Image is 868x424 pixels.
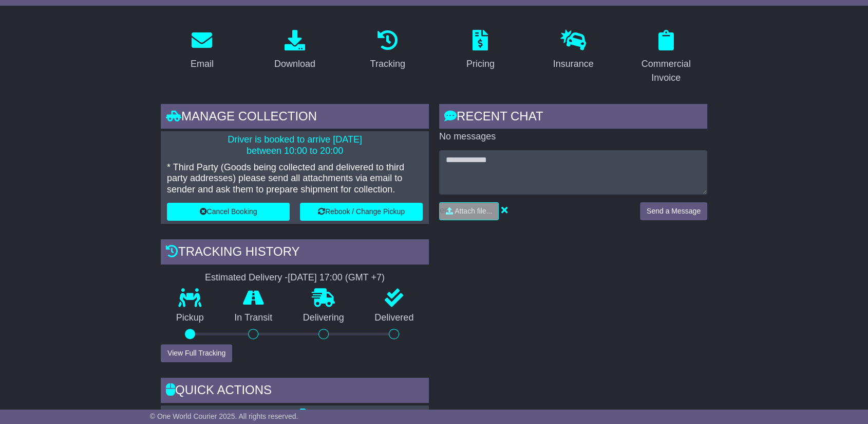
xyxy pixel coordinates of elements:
[546,26,600,75] a: Insurance
[466,57,495,71] div: Pricing
[460,26,501,75] a: Pricing
[439,131,707,143] p: No messages
[219,312,288,324] p: In Transit
[161,312,219,324] p: Pickup
[150,412,298,420] span: © One World Courier 2025. All rights reserved.
[161,239,429,267] div: Tracking history
[161,378,429,405] div: Quick Actions
[439,104,707,132] div: RECENT CHAT
[161,344,232,362] button: View Full Tracking
[167,162,423,196] p: * Third Party (Goods being collected and delivered to third party addresses) please send all atta...
[364,26,412,75] a: Tracking
[184,26,220,75] a: Email
[631,57,701,85] div: Commercial Invoice
[625,26,707,89] a: Commercial Invoice
[274,57,315,71] div: Download
[300,203,423,221] button: Rebook / Change Pickup
[300,409,418,419] a: Shipping Label - A4 printer
[370,57,405,71] div: Tracking
[167,134,423,156] p: Driver is booked to arrive [DATE] between 10:00 to 20:00
[161,104,429,132] div: Manage collection
[191,57,214,71] div: Email
[360,312,429,324] p: Delivered
[553,57,593,71] div: Insurance
[288,312,360,324] p: Delivering
[268,26,322,75] a: Download
[161,272,429,284] div: Estimated Delivery -
[167,203,290,221] button: Cancel Booking
[640,202,707,220] button: Send a Message
[167,409,249,419] a: Email Documents
[288,272,385,284] div: [DATE] 17:00 (GMT +7)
